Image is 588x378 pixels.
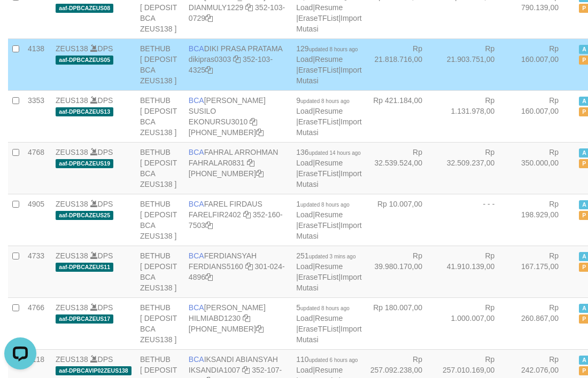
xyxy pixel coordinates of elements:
td: DPS [51,297,136,349]
span: 5 [296,303,350,312]
td: BETHUB [ DEPOSIT BCA ZEUS138 ] [136,38,184,90]
td: DIKI PRASA PRATAMA 352-103-4325 [184,38,292,90]
td: FAREL FIRDAUS 352-160-7503 [184,194,292,246]
a: Resume [315,107,343,115]
td: - - - [438,194,510,246]
a: EraseTFList [298,221,338,230]
a: ZEUS138 [56,355,88,364]
span: aaf-DPBCAVIP02ZEUS138 [56,366,131,375]
td: FERDIANSYAH 301-024-4896 [184,246,292,297]
a: Resume [315,366,343,374]
a: Load [296,159,313,167]
a: FERDIANS5160 [189,262,243,271]
a: Load [296,55,313,64]
td: DPS [51,38,136,90]
span: updated 14 hours ago [309,150,361,156]
a: Copy 7495214257 to clipboard [256,325,264,333]
span: aaf-DPBCAZEUS05 [56,56,113,65]
span: 136 [296,148,361,156]
a: Load [296,3,313,12]
span: BCA [189,148,204,156]
a: ZEUS138 [56,200,88,208]
td: Rp 10.007,00 [366,194,438,246]
td: Rp 198.929,00 [510,194,575,246]
a: Copy EKONURSU3010 to clipboard [250,117,257,126]
td: Rp 1.131.978,00 [438,90,510,142]
span: aaf-DPBCAZEUS19 [56,159,113,168]
a: Resume [315,314,343,322]
a: Import Mutasi [296,325,361,344]
a: Copy IKSANDIA1007 to clipboard [242,366,250,374]
td: Rp 21.903.751,00 [438,38,510,90]
a: Copy FARELFIR2402 to clipboard [243,210,251,219]
span: updated 8 hours ago [309,46,358,52]
td: Rp 160.007,00 [510,38,575,90]
td: Rp 32.509.237,00 [438,142,510,194]
a: Copy 3521030729 to clipboard [205,14,213,22]
td: FAHRAL ARROHMAN [PHONE_NUMBER] [184,142,292,194]
td: 4138 [24,38,51,90]
span: BCA [189,303,204,312]
a: ZEUS138 [56,96,88,105]
td: DPS [51,194,136,246]
a: Load [296,366,313,374]
a: Resume [315,55,343,64]
span: updated 8 hours ago [300,202,350,208]
span: updated 3 mins ago [309,254,356,259]
td: 4766 [24,297,51,349]
td: Rp 421.184,00 [366,90,438,142]
a: ZEUS138 [56,303,88,312]
td: 4768 [24,142,51,194]
td: Rp 32.539.524,00 [366,142,438,194]
a: HILMIABD1230 [189,314,241,322]
span: 251 [296,251,355,260]
a: dikipras0303 [189,55,231,64]
td: BETHUB [ DEPOSIT BCA ZEUS138 ] [136,142,184,194]
td: BETHUB [ DEPOSIT BCA ZEUS138 ] [136,297,184,349]
a: FARELFIR2402 [189,210,241,219]
a: Copy DIANMULY1229 to clipboard [245,3,253,12]
td: 4905 [24,194,51,246]
td: DPS [51,246,136,297]
span: updated 6 hours ago [309,357,358,363]
span: | | | [296,96,361,137]
a: DIANMULY1229 [189,3,243,12]
span: BCA [189,44,204,53]
span: aaf-DPBCAZEUS25 [56,211,113,220]
span: aaf-DPBCAZEUS13 [56,107,113,116]
button: Open LiveChat chat widget [4,4,36,36]
td: DPS [51,142,136,194]
a: Copy 3521034325 to clipboard [205,66,213,74]
a: ZEUS138 [56,148,88,156]
span: BCA [189,251,204,260]
td: Rp 41.910.139,00 [438,246,510,297]
a: EraseTFList [298,325,338,333]
a: EraseTFList [298,14,338,22]
a: Import Mutasi [296,273,361,292]
a: ZEUS138 [56,251,88,260]
a: Load [296,262,313,271]
a: Copy HILMIABD1230 to clipboard [243,314,250,322]
a: Import Mutasi [296,14,361,33]
span: | | | [296,303,361,344]
td: DPS [51,90,136,142]
a: Import Mutasi [296,169,361,188]
td: Rp 180.007,00 [366,297,438,349]
a: IKSANDIA1007 [189,366,241,374]
span: 9 [296,96,350,105]
span: | | | [296,44,361,85]
span: | | | [296,200,361,240]
span: aaf-DPBCAZEUS08 [56,4,113,13]
td: Rp 39.980.170,00 [366,246,438,297]
a: Import Mutasi [296,221,361,240]
a: Copy dikipras0303 to clipboard [233,55,241,64]
span: BCA [189,96,204,105]
a: Copy FERDIANS5160 to clipboard [245,262,253,271]
span: 1 [296,200,350,208]
a: Resume [315,210,343,219]
td: Rp 260.867,00 [510,297,575,349]
span: | | | [296,251,361,292]
a: Copy 4062302392 to clipboard [256,128,264,137]
a: EraseTFList [298,169,338,178]
td: Rp 350.000,00 [510,142,575,194]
